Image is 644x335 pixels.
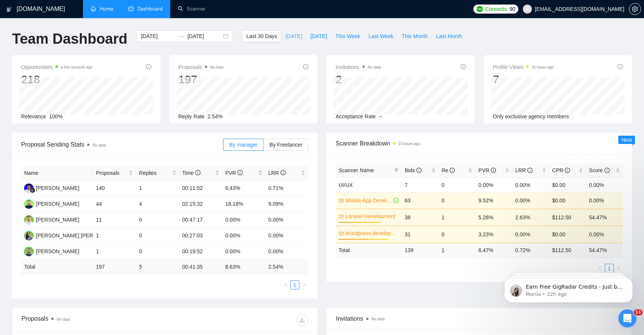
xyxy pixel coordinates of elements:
button: [DATE] [306,30,331,42]
span: PVR [225,170,243,176]
span: crown [339,214,344,219]
div: 218 [21,72,92,87]
td: 1 [93,244,136,260]
a: SK[PERSON_NAME] [24,200,79,207]
span: New [621,137,632,143]
img: upwork-logo.png [477,6,483,12]
span: Invitations [336,314,622,323]
li: 1 [290,280,299,289]
td: 0.00% [475,177,512,192]
td: $ 112.50 [549,243,586,257]
div: 197 [179,72,223,87]
a: Wordpress development [345,229,397,237]
span: Invitations [336,63,381,72]
td: $0.00 [549,226,586,243]
td: 7 [402,177,439,192]
div: 2 [336,72,381,87]
span: This Month [402,32,428,40]
span: swap-right [178,33,184,39]
div: [PERSON_NAME] [36,200,79,208]
span: crown [339,231,344,236]
div: [PERSON_NAME] [PERSON_NAME] [36,231,124,240]
iframe: Intercom live chat [618,309,636,327]
span: dashboard [128,6,134,11]
span: info-circle [146,64,151,69]
span: Replies [139,169,170,177]
a: AC[PERSON_NAME] [24,216,79,222]
td: 0.00% [512,226,549,243]
a: setting [629,6,641,12]
td: 02:15:32 [179,196,222,212]
span: check-circle [393,198,399,203]
span: Dashboard [137,6,163,12]
span: to [178,33,184,39]
span: crown [339,198,344,203]
a: NK[PERSON_NAME] [24,248,79,254]
td: 18.18% [222,196,265,212]
td: 0.00% [222,212,265,228]
img: AC [24,215,34,225]
img: logo [6,3,12,15]
button: This Month [397,30,432,42]
button: download [296,314,308,326]
button: Last 30 Days [242,30,281,42]
td: 2.54 % [265,260,308,274]
td: 63 [402,192,439,209]
td: 0.00% [512,192,549,209]
span: user [525,6,530,12]
td: 0 [439,177,476,192]
span: info-circle [527,168,533,173]
td: 9.09% [265,196,308,212]
td: 0.00% [265,228,308,244]
td: 00:47:17 [179,212,222,228]
td: 140 [93,181,136,196]
span: -- [379,113,382,119]
time: 15 hours ago [532,65,553,69]
a: SS[PERSON_NAME] [PERSON_NAME] [24,232,124,238]
img: FR [24,184,34,193]
span: Re [442,167,455,173]
span: Last Week [368,32,393,40]
button: left [281,280,290,289]
span: info-circle [280,170,286,175]
td: 00:19:52 [179,244,222,260]
span: info-circle [416,168,422,173]
td: 0 [439,192,476,209]
td: Total [21,260,93,274]
span: Acceptance Rate [336,113,376,119]
iframe: Intercom notifications message [493,262,644,315]
span: LRR [268,170,286,176]
td: 139 [402,243,439,257]
div: [PERSON_NAME] [36,247,79,255]
span: info-circle [450,168,455,173]
button: right [299,280,308,289]
span: info-circle [461,64,466,69]
td: 9.52% [475,192,512,209]
span: No data [371,317,385,321]
span: Last 30 Days [246,32,277,40]
th: Proposals [93,166,136,181]
td: 0.00% [265,212,308,228]
span: info-circle [491,168,496,173]
span: PVR [478,167,496,173]
td: 0 [136,228,179,244]
button: setting [629,3,641,15]
td: 1 [439,209,476,226]
td: 0.00% [586,226,623,243]
img: SK [24,199,34,209]
span: Scanner Name [339,167,374,173]
div: [PERSON_NAME] [36,216,79,224]
div: Proposals [22,314,165,326]
span: Connects: [485,5,508,13]
td: 0 [439,226,476,243]
td: 1 [136,181,179,196]
span: Time [182,170,200,176]
button: [DATE] [281,30,306,42]
img: NK [24,247,34,256]
td: 44 [93,196,136,212]
button: Last Week [364,30,397,42]
td: 4 [136,196,179,212]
